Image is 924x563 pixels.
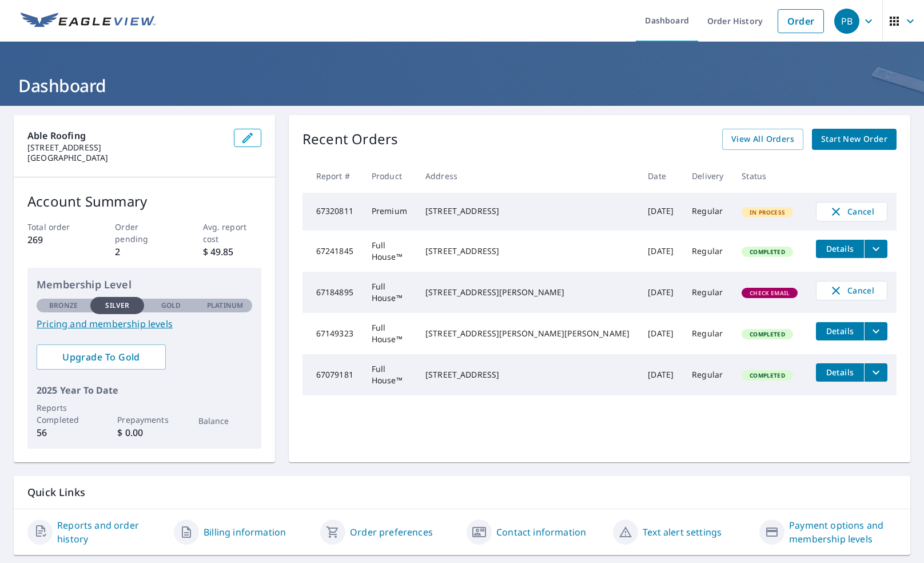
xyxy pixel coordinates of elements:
[115,221,173,245] p: Order pending
[643,525,722,539] a: Text alert settings
[743,208,792,216] span: In Process
[203,245,261,259] p: $ 49.85
[204,525,286,539] a: Billing information
[823,243,857,254] span: Details
[363,231,416,272] td: Full House™
[302,231,363,272] td: 67241845
[683,354,732,395] td: Regular
[21,13,156,30] img: EV Logo
[203,221,261,245] p: Avg. report cost
[37,317,252,331] a: Pricing and membership levels
[864,322,887,340] button: filesDropdownBtn-67149323
[834,9,859,34] div: PB
[864,240,887,258] button: filesDropdownBtn-67241845
[27,191,261,212] p: Account Summary
[363,354,416,395] td: Full House™
[425,369,630,380] div: [STREET_ADDRESS]
[683,272,732,313] td: Regular
[812,129,897,150] a: Start New Order
[639,231,683,272] td: [DATE]
[363,313,416,354] td: Full House™
[823,367,857,378] span: Details
[683,159,732,193] th: Delivery
[864,363,887,382] button: filesDropdownBtn-67079181
[57,518,165,546] a: Reports and order history
[27,485,897,499] p: Quick Links
[425,245,630,257] div: [STREET_ADDRESS]
[743,330,791,338] span: Completed
[743,248,791,256] span: Completed
[722,129,803,150] a: View All Orders
[743,289,796,297] span: Check Email
[363,272,416,313] td: Full House™
[639,354,683,395] td: [DATE]
[27,221,86,233] p: Total order
[302,272,363,313] td: 67184895
[302,354,363,395] td: 67079181
[302,313,363,354] td: 67149323
[496,525,586,539] a: Contact information
[743,371,791,379] span: Completed
[823,326,857,336] span: Details
[425,287,630,298] div: [STREET_ADDRESS][PERSON_NAME]
[639,159,683,193] th: Date
[27,153,225,163] p: [GEOGRAPHIC_DATA]
[302,159,363,193] th: Report #
[27,233,86,247] p: 269
[37,402,90,426] p: Reports Completed
[161,300,181,311] p: Gold
[37,344,166,370] a: Upgrade To Gold
[302,129,399,150] p: Recent Orders
[816,240,864,258] button: detailsBtn-67241845
[828,205,875,219] span: Cancel
[46,351,157,363] span: Upgrade To Gold
[363,159,416,193] th: Product
[425,328,630,339] div: [STREET_ADDRESS][PERSON_NAME][PERSON_NAME]
[828,284,875,298] span: Cancel
[816,322,864,340] button: detailsBtn-67149323
[198,415,252,427] p: Balance
[207,300,243,311] p: Platinum
[37,426,90,439] p: 56
[816,363,864,382] button: detailsBtn-67079181
[639,272,683,313] td: [DATE]
[115,245,173,259] p: 2
[683,313,732,354] td: Regular
[789,518,897,546] a: Payment options and membership levels
[49,300,78,311] p: Bronze
[778,9,824,33] a: Order
[639,193,683,231] td: [DATE]
[363,193,416,231] td: Premium
[683,193,732,231] td: Regular
[350,525,433,539] a: Order preferences
[731,132,794,146] span: View All Orders
[105,300,129,311] p: Silver
[639,313,683,354] td: [DATE]
[37,277,252,292] p: Membership Level
[14,74,910,97] h1: Dashboard
[732,159,807,193] th: Status
[27,142,225,153] p: [STREET_ADDRESS]
[683,231,732,272] td: Regular
[302,193,363,231] td: 67320811
[27,129,225,142] p: Able Roofing
[816,281,887,300] button: Cancel
[117,414,171,426] p: Prepayments
[816,202,887,221] button: Cancel
[37,383,252,397] p: 2025 Year To Date
[821,132,887,146] span: Start New Order
[117,426,171,439] p: $ 0.00
[425,205,630,217] div: [STREET_ADDRESS]
[416,159,639,193] th: Address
